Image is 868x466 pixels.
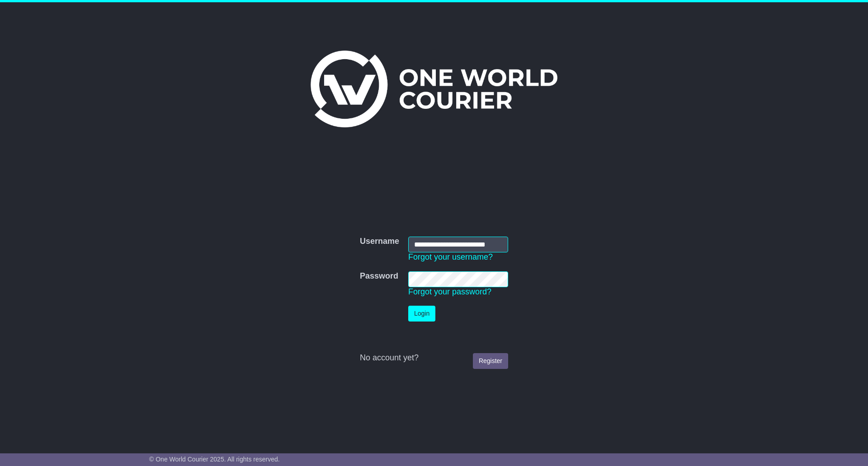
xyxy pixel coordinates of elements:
label: Password [360,271,398,281]
a: Forgot your password? [408,287,491,296]
a: Register [473,353,508,369]
div: No account yet? [360,353,508,363]
button: Login [408,306,435,322]
label: Username [360,237,399,247]
span: © One World Courier 2025. All rights reserved. [149,456,280,463]
img: One World [311,51,557,127]
a: Forgot your username? [408,252,493,261]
